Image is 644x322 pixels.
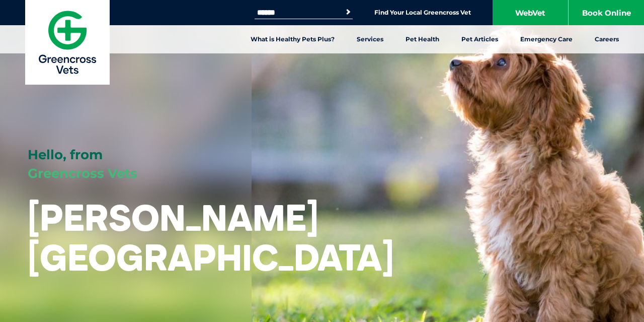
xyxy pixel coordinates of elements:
[374,9,471,17] a: Find Your Local Greencross Vet
[394,25,450,53] a: Pet Health
[28,165,137,181] span: Greencross Vets
[346,25,394,53] a: Services
[509,25,584,53] a: Emergency Care
[584,25,630,53] a: Careers
[343,7,353,17] button: Search
[28,198,394,277] h1: [PERSON_NAME][GEOGRAPHIC_DATA]
[239,25,346,53] a: What is Healthy Pets Plus?
[28,147,103,163] span: Hello, from
[450,25,509,53] a: Pet Articles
